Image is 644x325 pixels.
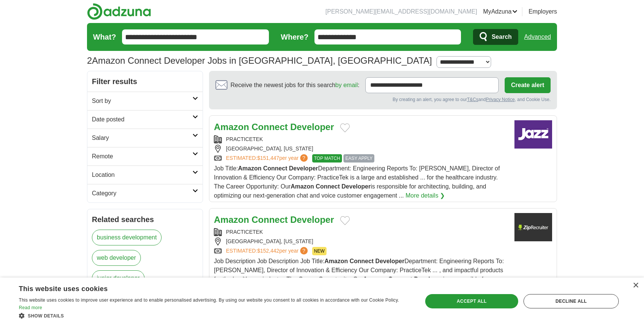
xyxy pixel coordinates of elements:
button: Add to favorite jobs [340,216,350,225]
span: Job Description Job Description Job Title: Department: Engineering Reports To: [PERSON_NAME], Dir... [214,258,504,291]
a: Privacy Notice [486,97,515,102]
a: Sort by [87,92,203,110]
a: MyAdzuna [483,7,518,16]
h2: Location [92,170,192,179]
a: by email [335,82,358,88]
a: Date posted [87,110,203,129]
div: Show details [19,312,411,319]
strong: Amazon [214,215,249,225]
strong: Amazon [214,122,249,132]
a: Category [87,184,203,202]
h2: Related searches [92,214,198,225]
a: T&Cs [467,97,478,102]
strong: Connect [252,215,288,225]
div: Decline all [523,294,619,308]
a: ESTIMATED:$152,442per year? [226,247,309,255]
span: NEW [312,247,327,255]
label: What? [93,31,116,43]
a: Remote [87,147,203,166]
span: $151,447 [257,155,279,161]
strong: Connect [316,183,340,190]
strong: Developer [342,183,371,190]
div: Close [633,283,638,288]
span: ? [300,247,308,254]
span: ? [300,154,308,162]
h2: Sort by [92,97,192,106]
a: junior developer [92,270,145,286]
button: Add to favorite jobs [340,123,350,132]
div: PRACTICETEK [214,135,508,143]
strong: Amazon [324,258,348,264]
h2: Category [92,189,192,198]
div: By creating an alert, you agree to our and , and Cookie Use. [215,96,551,103]
a: Salary [87,129,203,147]
a: Advanced [524,29,551,44]
div: [GEOGRAPHIC_DATA], [US_STATE] [214,145,508,153]
div: [GEOGRAPHIC_DATA], [US_STATE] [214,238,508,245]
h2: Salary [92,133,192,143]
h2: Filter results [87,71,203,92]
a: web developer [92,250,141,266]
a: Read more, opens a new window [19,305,42,310]
strong: Amazon [363,276,386,282]
li: [PERSON_NAME][EMAIL_ADDRESS][DOMAIN_NAME] [325,7,477,16]
strong: Connect [349,258,374,264]
h2: Remote [92,152,192,161]
span: 2 [87,54,92,67]
strong: Developer [414,276,443,282]
a: Employers [528,7,557,16]
span: EASY APPLY [343,154,374,162]
strong: Developer [375,258,404,264]
button: Search [473,29,518,45]
label: Where? [281,31,308,43]
h2: Date posted [92,115,192,124]
div: This website uses cookies [19,282,392,293]
strong: Developer [289,165,318,172]
span: TOP MATCH [312,154,342,162]
h1: Amazon Connect Developer Jobs in [GEOGRAPHIC_DATA], [GEOGRAPHIC_DATA] [87,55,432,66]
span: $152,442 [257,248,279,254]
strong: Connect [252,122,288,132]
a: ESTIMATED:$151,447per year? [226,154,309,162]
strong: Developer [290,122,334,132]
span: Search [491,29,511,44]
strong: Connect [388,276,412,282]
div: Accept all [425,294,518,308]
strong: Developer [290,215,334,225]
a: business development [92,230,162,245]
img: Company logo [514,120,552,149]
a: Amazon Connect Developer [214,215,334,225]
strong: Amazon [291,183,314,190]
span: Show details [28,313,64,319]
button: Create alert [505,77,551,93]
strong: Connect [263,165,287,172]
span: Receive the newest jobs for this search : [230,81,359,90]
img: Company logo [514,213,552,241]
strong: Amazon [238,165,261,172]
a: More details ❯ [406,191,445,200]
span: Job Title: Department: Engineering Reports To: [PERSON_NAME], Director of Innovation & Efficiency... [214,165,500,199]
img: Adzuna logo [87,3,151,20]
a: Location [87,166,203,184]
span: This website uses cookies to improve user experience and to enable personalised advertising. By u... [19,297,399,303]
div: PRACTICETEK [214,228,508,236]
a: Amazon Connect Developer [214,122,334,132]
